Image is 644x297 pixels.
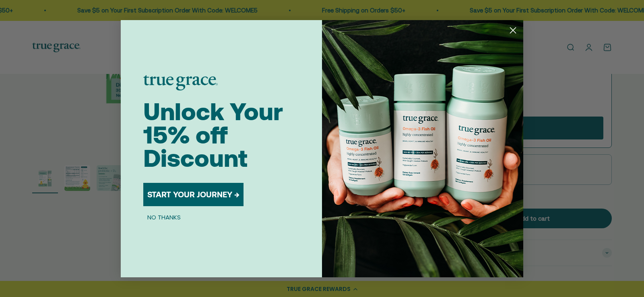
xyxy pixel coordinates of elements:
[143,183,244,206] button: START YOUR JOURNEY →
[143,98,283,172] span: Unlock Your 15% off Discount
[143,75,218,90] img: logo placeholder
[506,23,520,37] button: Close dialog
[143,213,185,222] button: NO THANKS
[322,20,523,277] img: 098727d5-50f8-4f9b-9554-844bb8da1403.jpeg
